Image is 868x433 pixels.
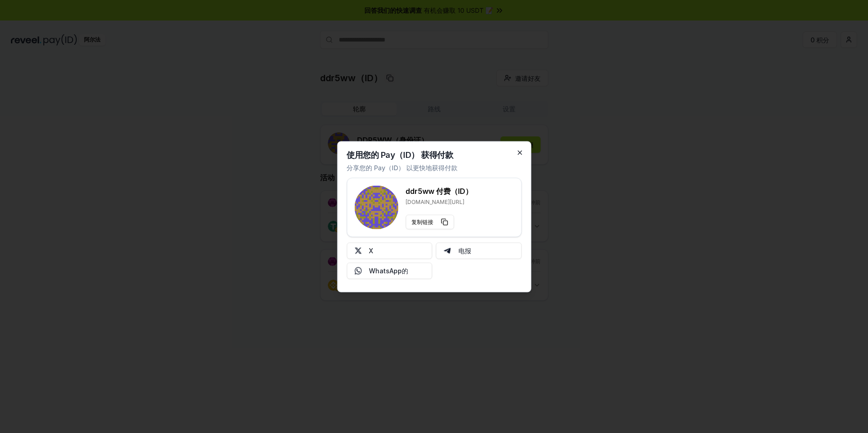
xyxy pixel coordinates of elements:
[458,246,471,256] font: 电报
[369,246,373,256] font: X
[347,162,458,172] p: 分享您的 Pay（ID） 以更快地获得付款
[405,214,454,229] button: 复制链接
[405,185,473,196] h3: ddr5ww 付费（ID）
[369,266,408,276] font: WhatsApp的
[347,151,453,159] h2: 使用您的 Pay（ID） 获得付款
[354,267,362,274] img: Whatsapp
[347,242,432,259] button: X
[347,262,432,279] button: WhatsApp的
[354,247,362,254] img: X
[436,242,522,259] button: 电报
[405,198,473,205] p: [DOMAIN_NAME][URL]
[444,247,451,254] img: 电报
[411,218,433,225] font: 复制链接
